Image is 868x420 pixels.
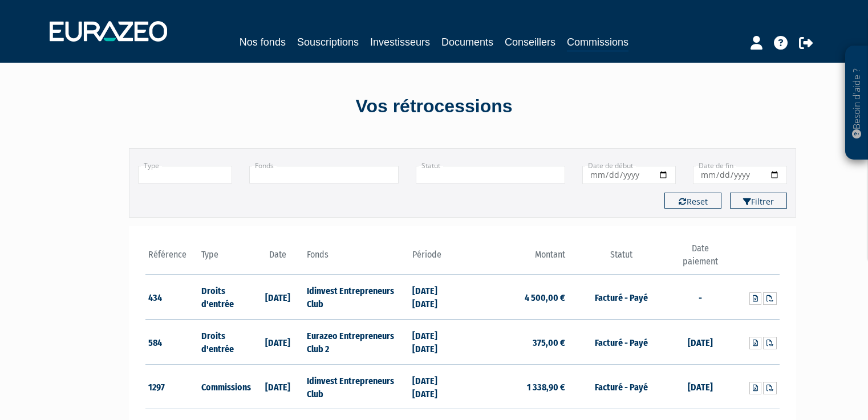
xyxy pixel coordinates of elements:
th: Date [251,242,304,275]
a: Souscriptions [297,34,359,50]
td: - [674,275,727,320]
td: 434 [145,275,198,320]
td: 375,00 € [463,320,568,365]
td: Idinvest Entrepreneurs Club [304,275,409,320]
a: Investisseurs [370,34,430,50]
p: Besoin d'aide ? [850,52,863,154]
button: Reset [664,193,721,209]
td: Idinvest Entrepreneurs Club [304,364,409,409]
td: Droits d'entrée [198,320,252,365]
td: Commissions [198,364,252,409]
td: [DATE] [251,364,304,409]
td: Eurazeo Entrepreneurs Club 2 [304,320,409,365]
a: Nos fonds [240,34,286,50]
a: Documents [441,34,493,50]
th: Fonds [304,242,409,275]
td: [DATE] [DATE] [409,364,463,409]
td: 1 338,90 € [463,364,568,409]
th: Type [198,242,252,275]
button: Filtrer [730,193,787,209]
td: 584 [145,320,198,365]
td: [DATE] [251,320,304,365]
th: Référence [145,242,198,275]
td: Facturé - Payé [568,364,674,409]
th: Période [409,242,463,275]
th: Date paiement [674,242,727,275]
a: Conseillers [505,34,555,50]
td: [DATE] [674,364,727,409]
td: [DATE] [DATE] [409,320,463,365]
td: Facturé - Payé [568,275,674,320]
th: Statut [568,242,674,275]
td: Droits d'entrée [198,275,252,320]
td: [DATE] [674,320,727,365]
img: 1732889491-logotype_eurazeo_blanc_rvb.png [50,21,167,42]
a: Commissions [567,34,628,52]
td: 4 500,00 € [463,275,568,320]
div: Vos rétrocessions [109,93,759,120]
td: [DATE] [251,275,304,320]
td: Facturé - Payé [568,320,674,365]
td: 1297 [145,364,198,409]
th: Montant [463,242,568,275]
td: [DATE] [DATE] [409,275,463,320]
